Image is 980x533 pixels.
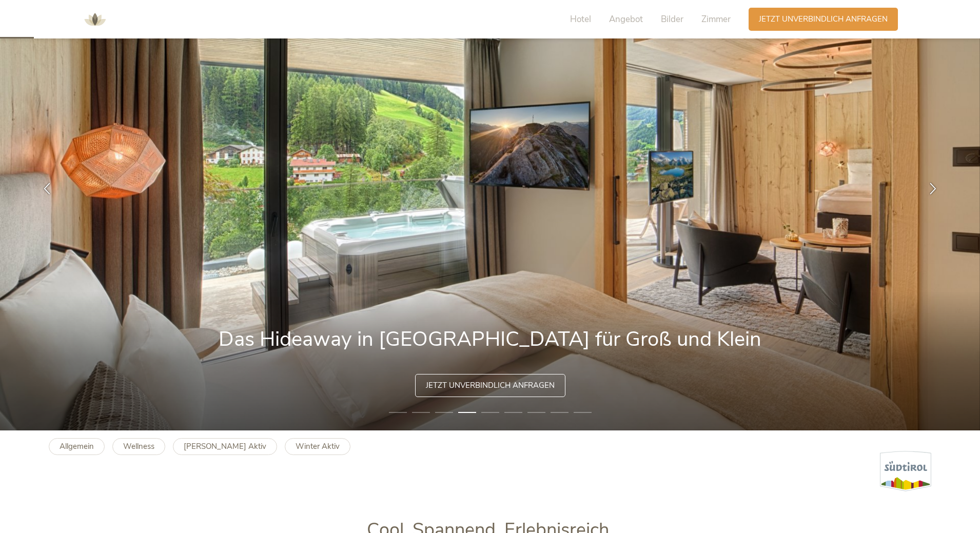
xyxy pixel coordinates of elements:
[285,438,350,455] a: Winter Aktiv
[426,380,555,391] span: Jetzt unverbindlich anfragen
[701,13,731,25] span: Zimmer
[60,441,94,451] b: Allgemein
[123,441,154,451] b: Wellness
[570,13,591,25] span: Hotel
[80,4,110,35] img: AMONTI & LUNARIS Wellnessresort
[661,13,683,25] span: Bilder
[296,441,340,451] b: Winter Aktiv
[759,14,888,25] span: Jetzt unverbindlich anfragen
[880,451,931,491] img: Südtirol
[80,15,110,23] a: AMONTI & LUNARIS Wellnessresort
[184,441,266,451] b: [PERSON_NAME] Aktiv
[112,438,165,455] a: Wellness
[609,13,643,25] span: Angebot
[49,438,105,455] a: Allgemein
[173,438,277,455] a: [PERSON_NAME] Aktiv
